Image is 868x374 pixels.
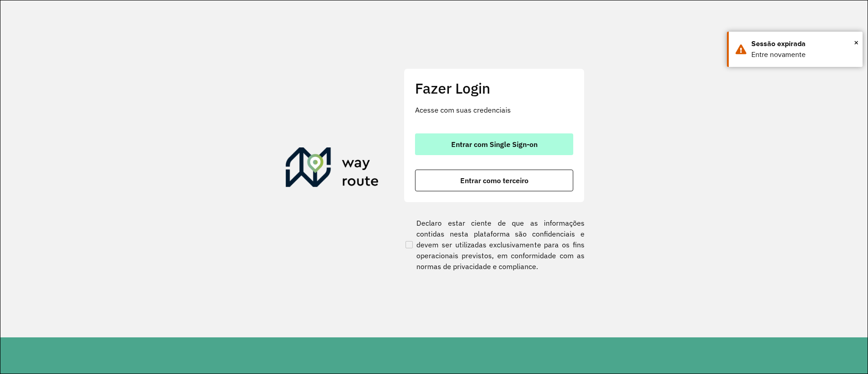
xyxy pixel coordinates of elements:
[854,36,859,49] button: Close
[415,133,573,155] button: button
[286,147,379,191] img: Roteirizador AmbevTech
[460,177,528,184] span: Entrar como terceiro
[415,104,573,115] p: Acesse com suas credenciais
[415,80,573,97] h2: Fazer Login
[854,36,859,49] span: ×
[751,38,856,49] div: Sessão expirada
[415,170,573,191] button: button
[451,141,538,148] span: Entrar com Single Sign-on
[404,218,585,272] label: Declaro estar ciente de que as informações contidas nesta plataforma são confidenciais e devem se...
[751,49,856,60] div: Entre novamente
